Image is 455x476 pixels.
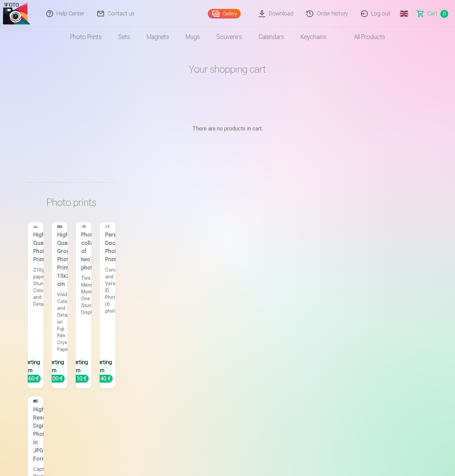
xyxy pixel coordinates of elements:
[52,222,67,388] a: High-Quality Group Photo Prints 15x23 cmVivid Color and Detail on Fuji Film Crystal PaperStarting...
[93,375,113,383] div: 4,40 €
[440,10,448,18] span: 0
[33,196,110,209] h3: Photo prints
[102,266,113,353] div: Convenient and Versatile ID Photos (6 photos)
[28,222,43,388] a: High-Quality Photo PrintsHigh-Quality Photo Prints210gsm paper, Stunning Color and DetailStarting...
[46,375,65,383] div: 7,00 €
[22,375,41,383] div: 3,60 €
[81,225,86,228] img: Photo collage of two photos
[100,222,115,388] a: Personalized Document Photo PrintsPersonalized Document Photo PrintsConvenient and Versatile ID P...
[22,358,41,383] div: Starting from
[30,266,41,353] div: 210gsm paper, Stunning Color and Detail
[54,231,65,288] div: High-Quality Group Photo Prints 15x23 cm
[335,27,393,47] a: All products
[78,275,89,353] div: Two Memorable Moments, One Stunning Display
[33,225,38,228] img: High-Quality Photo Prints
[30,405,41,463] div: High-Resolution Digital Photo in JPG Format
[3,3,30,25] img: /zh3
[427,10,438,18] span: Сart
[292,27,335,47] a: Keychains
[105,225,110,228] img: Personalized Document Photo Prints
[28,125,428,133] p: There are no products in cart.
[138,27,177,47] a: Magnets
[62,27,110,47] a: Photo prints
[30,231,41,264] div: High-Quality Photo Prints
[28,63,428,75] h1: Your shopping cart
[69,358,89,383] div: Starting from
[102,231,113,264] div: Personalized Document Photo Prints
[69,375,89,383] div: 4,10 €
[46,358,65,383] div: Starting from
[78,231,89,272] div: Photo collage of two photos
[76,222,91,388] a: Photo collage of two photosPhoto collage of two photosTwo Memorable Moments, One Stunning Display...
[208,27,250,47] a: Souvenirs
[110,27,138,47] a: Sets
[250,27,292,47] a: Calendars
[208,9,241,18] a: Gallery
[33,399,38,402] img: High-Resolution Digital Photo in JPG Format
[93,358,113,383] div: Starting from
[177,27,208,47] a: Mugs
[54,291,65,353] div: Vivid Color and Detail on Fuji Film Crystal Paper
